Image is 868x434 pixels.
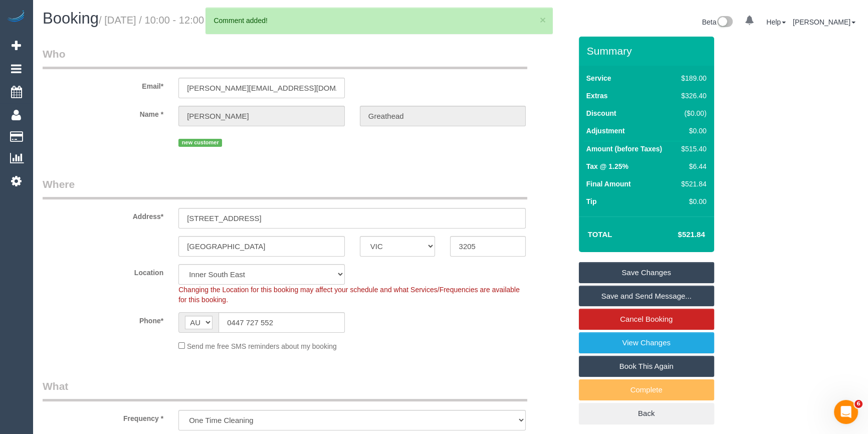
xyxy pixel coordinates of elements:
input: Suburb* [178,236,345,257]
div: $0.00 [677,196,706,206]
div: $326.40 [677,91,706,101]
label: Discount [586,108,616,118]
legend: What [43,379,527,401]
label: Phone* [35,312,171,326]
a: View Changes [579,332,714,353]
div: ($0.00) [677,108,706,118]
a: Book This Again [579,356,714,377]
button: × [540,15,546,25]
label: Adjustment [586,126,625,136]
input: Last Name* [360,106,526,126]
div: $0.00 [677,126,706,136]
h4: $521.84 [647,231,705,239]
a: Back [579,403,714,424]
a: [PERSON_NAME] [793,18,855,26]
label: Address* [35,208,171,222]
input: Phone* [219,312,345,333]
span: Send me free SMS reminders about my booking [187,342,337,350]
label: Tax @ 1.25% [586,161,628,171]
a: Beta [702,18,733,26]
label: Location [35,264,171,278]
a: Save and Send Message... [579,286,714,307]
label: Email* [35,78,171,91]
h3: Summary [587,45,709,57]
div: $6.44 [677,161,706,171]
input: Email* [178,78,345,98]
a: Cancel Booking [579,309,714,330]
span: 6 [854,400,862,408]
span: Changing the Location for this booking may affect your schedule and what Services/Frequencies are... [178,286,520,304]
label: Tip [586,196,597,206]
label: Final Amount [586,179,631,189]
small: / [DATE] / 10:00 - 12:00 / [PERSON_NAME] [99,15,345,26]
input: Post Code* [450,236,526,257]
iframe: Intercom live chat [834,400,858,424]
img: New interface [716,16,733,29]
span: Booking [43,10,99,27]
div: $189.00 [677,73,706,83]
label: Name * [35,106,171,119]
span: new customer [178,139,222,147]
div: $515.40 [677,144,706,154]
strong: Total [588,230,612,239]
img: Automaid Logo [6,10,26,24]
label: Frequency * [35,410,171,423]
legend: Who [43,47,527,69]
label: Service [586,73,611,83]
a: Help [766,18,786,26]
label: Amount (before Taxes) [586,144,662,154]
input: First Name* [178,106,345,126]
a: Save Changes [579,262,714,283]
legend: Where [43,177,527,199]
label: Extras [586,91,608,101]
div: Comment added! [213,16,545,26]
div: $521.84 [677,179,706,189]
